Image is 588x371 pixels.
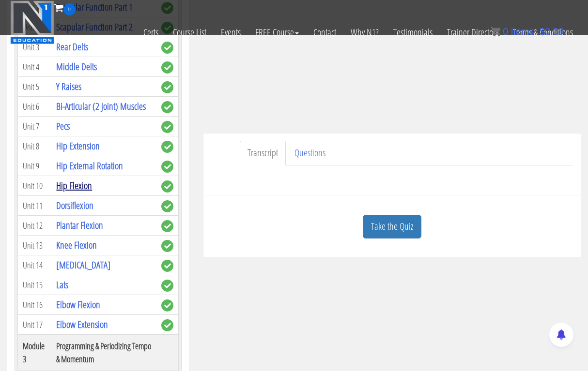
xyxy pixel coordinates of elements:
a: Course List [166,15,214,49]
span: complete [161,319,173,331]
span: $ [540,26,545,37]
a: Trainer Directory [440,15,506,49]
a: Contact [306,15,343,49]
span: complete [161,260,173,272]
td: Unit 16 [18,295,52,315]
span: items: [511,26,537,37]
td: Unit 8 [18,136,52,156]
a: 0 items: $0.00 [491,26,564,37]
span: complete [161,81,173,93]
td: Unit 7 [18,117,52,136]
a: Certs [136,15,166,49]
a: Hip Flexion [56,179,92,192]
span: complete [161,61,173,74]
td: Unit 17 [18,315,52,335]
td: Unit 15 [18,275,52,295]
a: Knee Flexion [56,238,97,252]
img: icon11.png [491,27,500,36]
td: Unit 12 [18,216,52,236]
a: [MEDICAL_DATA] [56,258,110,271]
span: complete [161,180,173,193]
a: Dorsiflexion [56,199,93,212]
span: complete [161,280,173,292]
td: Unit 11 [18,196,52,216]
span: complete [161,299,173,312]
span: complete [161,240,173,252]
a: Events [214,15,248,49]
th: Programming & Periodizing Tempo & Momentum [51,335,156,371]
img: n1-education [10,0,54,44]
td: Unit 9 [18,156,52,176]
td: Unit 5 [18,77,52,97]
a: FREE Course [248,15,306,49]
td: Unit 10 [18,176,52,196]
a: Why N1? [343,15,386,49]
a: Testimonials [386,15,440,49]
a: Questions [287,141,333,165]
a: Terms & Conditions [506,15,580,49]
a: Hip External Rotation [56,159,123,172]
a: Middle Delts [56,60,97,73]
a: 0 [54,1,76,14]
td: Unit 4 [18,57,52,77]
td: Unit 13 [18,236,52,255]
a: Lats [56,278,68,291]
span: complete [161,121,173,133]
span: 0 [63,3,76,15]
a: Y Raises [56,80,81,93]
td: Unit 14 [18,255,52,275]
span: complete [161,161,173,173]
a: Hip Extension [56,139,100,152]
a: Transcript [240,141,286,165]
a: Pecs [56,119,70,133]
a: Plantar Flexion [56,219,103,232]
td: Unit 6 [18,97,52,117]
a: Elbow Extension [56,318,108,331]
span: 0 [503,26,508,37]
span: complete [161,101,173,113]
span: complete [161,141,173,153]
bdi: 0.00 [540,26,564,37]
a: Bi-Articular (2 Joint) Muscles [56,100,146,113]
a: Elbow Flexion [56,298,100,311]
span: complete [161,220,173,232]
th: Module 3 [18,335,52,371]
a: Take the Quiz [363,215,421,238]
span: complete [161,200,173,212]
